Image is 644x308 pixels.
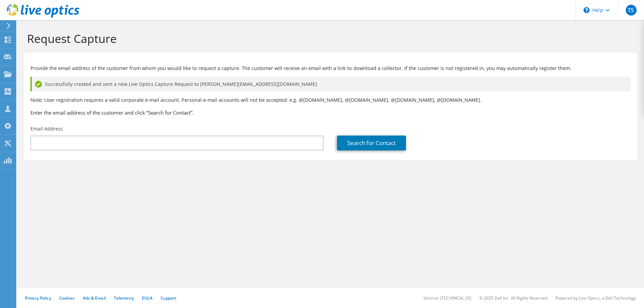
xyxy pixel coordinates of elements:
a: Telemetry [114,295,134,301]
h1: Request Capture [27,31,630,46]
p: Provide the email address of the customer from whom you would like to request a capture. The cust... [30,65,630,72]
a: Cookies [59,295,75,301]
a: Support [161,295,176,301]
a: Privacy Policy [25,295,51,301]
label: Email Address [30,125,63,132]
span: Successfully created and sent a new Live Optics Capture Request to [PERSON_NAME][EMAIL_ADDRESS][D... [45,80,317,88]
li: Powered by Live Optics, a Dell Technology [555,295,636,301]
a: Search for Contact [337,136,406,150]
h3: Enter the email address of the customer and click “Search for Contact”. [30,109,630,116]
a: EULA [142,295,152,301]
li: © 2025 Dell Inc. All Rights Reserved [479,295,547,301]
li: Version: [TECHNICAL_ID] [424,295,471,301]
p: Note: User registration requires a valid corporate e-mail account. Personal e-mail accounts will ... [30,96,630,104]
span: TS [626,5,637,16]
a: Ads & Email [83,295,106,301]
svg: \n [583,7,590,13]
